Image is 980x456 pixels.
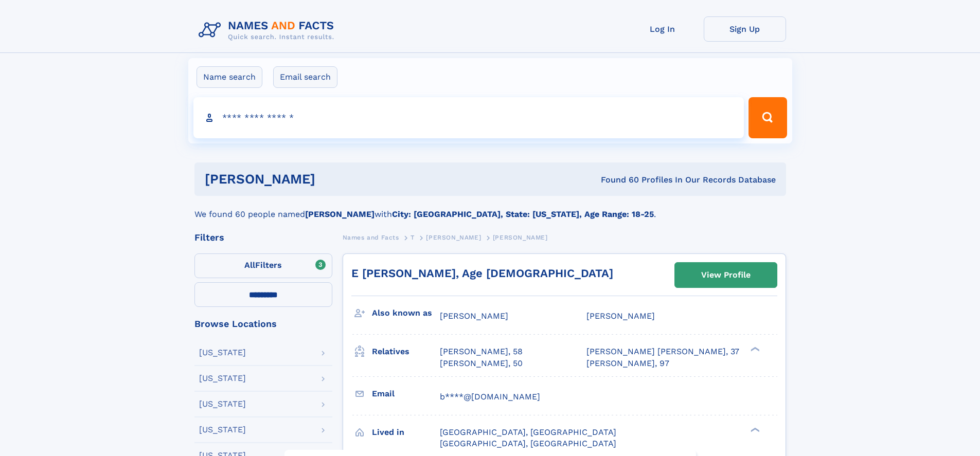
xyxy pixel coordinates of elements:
[372,385,440,403] h3: Email
[749,97,787,138] button: Search Button
[426,234,481,241] span: [PERSON_NAME]
[586,311,655,321] span: [PERSON_NAME]
[194,253,332,278] label: Filters
[411,234,415,241] span: T
[748,426,760,433] div: ❯
[351,267,613,280] a: E [PERSON_NAME], Age [DEMOGRAPHIC_DATA]
[305,209,375,219] b: [PERSON_NAME]
[197,66,262,88] label: Name search
[426,231,481,244] a: [PERSON_NAME]
[392,209,654,219] b: City: [GEOGRAPHIC_DATA], State: [US_STATE], Age Range: 18-25
[199,426,246,434] div: [US_STATE]
[199,349,246,357] div: [US_STATE]
[704,16,786,42] a: Sign Up
[199,400,246,408] div: [US_STATE]
[586,346,739,357] a: [PERSON_NAME] [PERSON_NAME], 37
[194,196,786,221] div: We found 60 people named with .
[440,346,523,357] a: [PERSON_NAME], 58
[372,343,440,360] h3: Relatives
[493,234,548,241] span: [PERSON_NAME]
[440,427,616,437] span: [GEOGRAPHIC_DATA], [GEOGRAPHIC_DATA]
[586,358,669,369] a: [PERSON_NAME], 97
[205,173,458,186] h1: [PERSON_NAME]
[193,97,744,138] input: search input
[372,304,440,322] h3: Also known as
[621,16,704,42] a: Log In
[458,174,776,186] div: Found 60 Profiles In Our Records Database
[440,439,616,448] span: [GEOGRAPHIC_DATA], [GEOGRAPHIC_DATA]
[194,233,332,242] div: Filters
[194,16,343,44] img: Logo Names and Facts
[199,374,246,382] div: [US_STATE]
[343,231,399,244] a: Names and Facts
[675,263,777,287] a: View Profile
[194,319,332,329] div: Browse Locations
[244,260,255,270] span: All
[701,263,751,287] div: View Profile
[411,231,415,244] a: T
[372,424,440,441] h3: Lived in
[440,311,508,321] span: [PERSON_NAME]
[440,358,523,369] a: [PERSON_NAME], 50
[748,346,760,353] div: ❯
[273,66,337,88] label: Email search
